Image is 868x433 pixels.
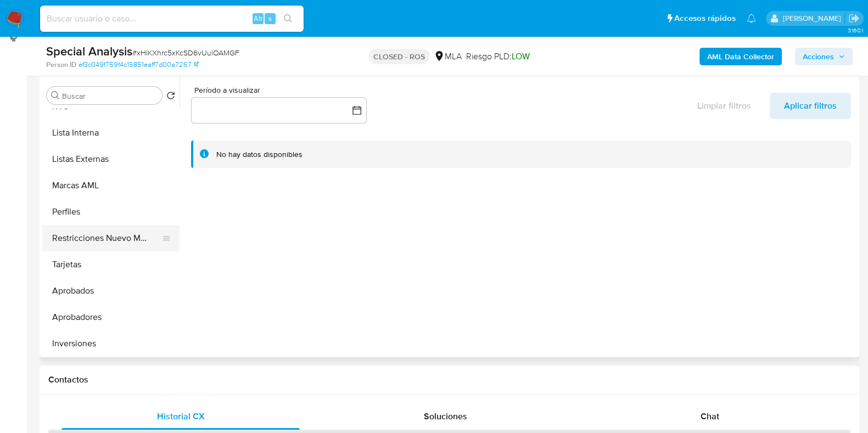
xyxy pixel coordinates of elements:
button: Lista Interna [42,120,180,146]
span: Accesos rápidos [674,13,736,24]
button: Tarjetas [42,251,180,278]
button: Volver al orden por defecto [166,91,175,103]
button: AML Data Collector [699,48,782,65]
button: search-icon [277,11,299,26]
b: Special Analysis [46,42,132,60]
input: Buscar [62,91,158,101]
span: Chat [701,410,719,423]
div: MLA [434,50,462,63]
button: Aprobadores [42,304,180,330]
p: CLOSED - ROS [369,49,429,64]
p: federico.pizzingrilli@mercadolibre.com [782,13,844,24]
span: LOW [512,50,530,63]
button: Inversiones [42,330,180,357]
button: Acciones [795,48,853,65]
button: Marcas AML [42,172,180,199]
span: Historial CX [157,410,205,423]
a: Notificaciones [747,14,756,23]
span: Alt [254,13,262,24]
button: Listas Externas [42,146,180,172]
span: Soluciones [424,410,467,423]
button: Restricciones Nuevo Mundo [42,225,171,251]
input: Buscar usuario o caso... [40,12,304,26]
span: s [268,13,272,24]
h1: Contactos [48,374,850,385]
a: ef3c049f759f4c15851eaff7d00a7267 [79,60,199,70]
b: Person ID [46,60,76,70]
button: Aprobados [42,278,180,304]
span: Riesgo PLD: [466,50,530,63]
button: Buscar [51,91,60,100]
b: AML Data Collector [707,48,774,65]
span: 3.160.1 [847,26,863,35]
button: Perfiles [42,199,180,225]
span: # xHlKXhrc5xKcSD6vUulOAMGF [132,47,239,58]
a: Salir [848,13,860,24]
span: Acciones [803,48,834,65]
